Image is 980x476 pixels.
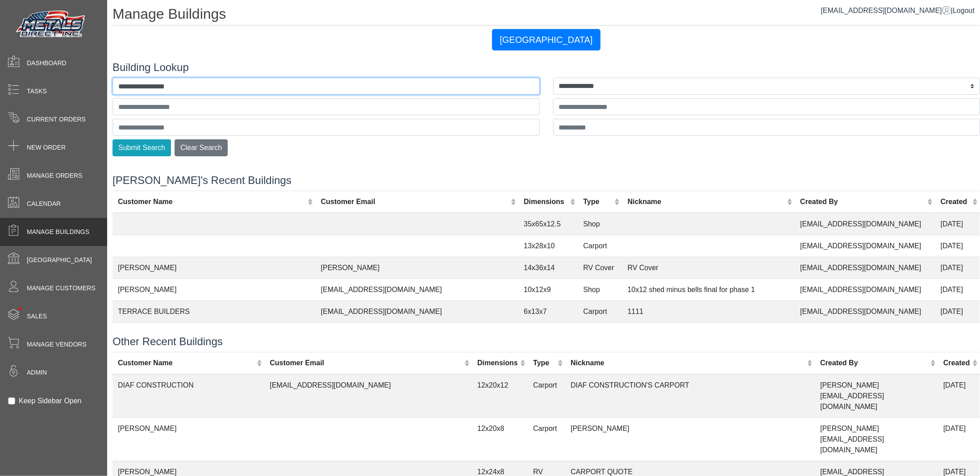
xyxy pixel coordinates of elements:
[27,312,47,321] span: Sales
[938,418,980,461] td: [DATE]
[565,418,815,461] td: [PERSON_NAME]
[27,284,96,293] span: Manage Customers
[578,257,622,279] td: RV Cover
[27,58,67,68] span: Dashboard
[19,396,82,406] label: Keep Sidebar Open
[578,301,622,322] td: Carport
[622,257,795,279] td: RV Cover
[524,196,568,207] div: Dimensions
[27,340,87,349] span: Manage Vendors
[628,196,785,207] div: Nickname
[795,213,935,235] td: [EMAIL_ADDRESS][DOMAIN_NAME]
[815,418,938,461] td: [PERSON_NAME][EMAIL_ADDRESS][DOMAIN_NAME]
[492,36,600,43] a: [GEOGRAPHIC_DATA]
[27,143,66,152] span: New Order
[27,199,61,209] span: Calendar
[578,322,622,344] td: Carport
[518,235,578,257] td: 13x28x10
[565,374,815,418] td: DIAF CONSTRUCTION'S CARPORT
[113,257,316,279] td: [PERSON_NAME]
[27,227,89,237] span: Manage Buildings
[27,87,47,96] span: Tasks
[13,8,89,41] img: Metals Direct Inc Logo
[8,294,31,323] span: •
[935,301,980,322] td: [DATE]
[800,196,925,207] div: Created By
[578,213,622,235] td: Shop
[270,358,462,368] div: Customer Email
[935,235,980,257] td: [DATE]
[528,374,565,418] td: Carport
[27,115,86,124] span: Current Orders
[113,5,980,25] h1: Manage Buildings
[622,301,795,322] td: 1111
[472,418,528,461] td: 12x20x8
[518,213,578,235] td: 35x65x12.5
[528,418,565,461] td: Carport
[821,5,975,16] div: |
[316,279,519,301] td: [EMAIL_ADDRESS][DOMAIN_NAME]
[113,279,316,301] td: [PERSON_NAME]
[578,279,622,301] td: Shop
[113,61,980,74] h4: Building Lookup
[935,322,980,344] td: [DATE]
[472,374,528,418] td: 12x20x12
[27,255,92,265] span: [GEOGRAPHIC_DATA]
[518,279,578,301] td: 10x12x9
[27,171,82,180] span: Manage Orders
[477,358,518,368] div: Dimensions
[795,279,935,301] td: [EMAIL_ADDRESS][DOMAIN_NAME]
[175,139,228,156] button: Clear Search
[938,374,980,418] td: [DATE]
[113,174,980,187] h4: [PERSON_NAME]'s Recent Buildings
[583,196,612,207] div: Type
[27,368,47,377] span: Admin
[622,279,795,301] td: 10x12 shed minus bells final for phase 1
[941,196,970,207] div: Created
[316,301,519,322] td: [EMAIL_ADDRESS][DOMAIN_NAME]
[935,257,980,279] td: [DATE]
[571,358,805,368] div: Nickname
[264,374,472,418] td: [EMAIL_ADDRESS][DOMAIN_NAME]
[943,358,970,368] div: Created
[113,418,264,461] td: [PERSON_NAME]
[113,139,171,156] button: Submit Search
[316,257,519,279] td: [PERSON_NAME]
[113,374,264,418] td: DIAF CONSTRUCTION
[795,257,935,279] td: [EMAIL_ADDRESS][DOMAIN_NAME]
[113,335,980,348] h4: Other Recent Buildings
[321,196,509,207] div: Customer Email
[820,358,928,368] div: Created By
[935,279,980,301] td: [DATE]
[821,7,951,14] a: [EMAIL_ADDRESS][DOMAIN_NAME]
[113,301,316,322] td: TERRACE BUILDERS
[492,29,600,50] button: [GEOGRAPHIC_DATA]
[118,358,254,368] div: Customer Name
[518,301,578,322] td: 6x13x7
[533,358,555,368] div: Type
[578,235,622,257] td: Carport
[815,374,938,418] td: [PERSON_NAME][EMAIL_ADDRESS][DOMAIN_NAME]
[795,301,935,322] td: [EMAIL_ADDRESS][DOMAIN_NAME]
[518,257,578,279] td: 14x36x14
[518,322,578,344] td: 13x28x10
[935,213,980,235] td: [DATE]
[953,7,975,14] span: Logout
[795,235,935,257] td: [EMAIL_ADDRESS][DOMAIN_NAME]
[795,322,935,344] td: [EMAIL_ADDRESS][DOMAIN_NAME]
[118,196,305,207] div: Customer Name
